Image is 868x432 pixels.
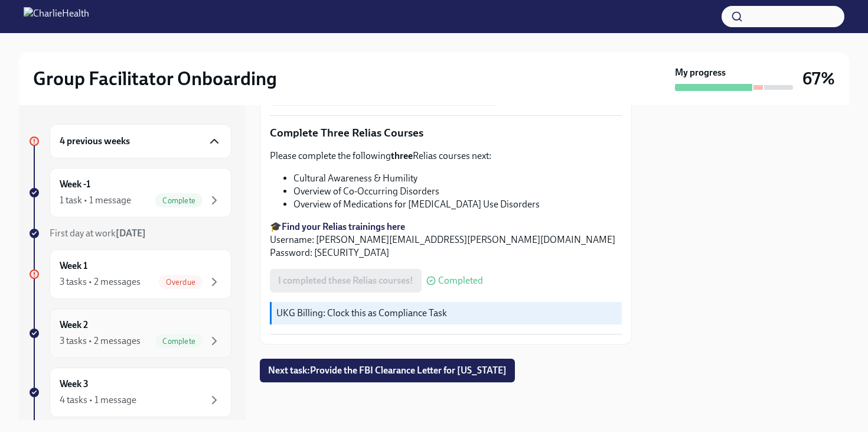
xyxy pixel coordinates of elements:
a: Find your Relias trainings here [282,221,405,232]
a: Week 34 tasks • 1 message [28,368,231,417]
span: Complete [155,337,203,346]
a: Week 23 tasks • 2 messagesComplete [28,308,231,358]
div: 4 tasks • 1 message [60,394,136,407]
span: First day at work [50,228,146,239]
p: 🎓 Username: [PERSON_NAME][EMAIL_ADDRESS][PERSON_NAME][DOMAIN_NAME] Password: [SECURITY_DATA] [270,220,622,259]
img: CharlieHealth [24,7,89,26]
strong: My progress [675,66,726,79]
p: Please complete the following Relias courses next: [270,150,622,163]
div: 1 task • 1 message [60,194,131,207]
strong: three [391,150,413,161]
button: Next task:Provide the FBI Clearance Letter for [US_STATE] [260,359,515,382]
h6: Week -1 [60,178,90,191]
li: Overview of Medications for [MEDICAL_DATA] Use Disorders [293,198,622,211]
li: Overview of Co-Occurring Disorders [293,185,622,198]
a: Week -11 task • 1 messageComplete [28,168,231,217]
h6: 4 previous weeks [60,135,130,148]
a: Week 13 tasks • 2 messagesOverdue [28,249,231,299]
li: Cultural Awareness & Humility [293,172,622,185]
span: Next task : Provide the FBI Clearance Letter for [US_STATE] [268,365,507,376]
a: First day at work[DATE] [28,227,231,240]
span: Overdue [159,278,203,287]
span: Completed [438,276,483,285]
h3: 67% [802,68,835,89]
strong: [DATE] [116,228,146,239]
span: Complete [155,196,203,205]
h6: Week 2 [60,319,88,332]
h6: Week 3 [60,378,89,391]
h6: Week 1 [60,259,87,272]
div: 4 previous weeks [50,124,231,158]
p: UKG Billing: Clock this as Compliance Task [276,307,617,320]
div: 3 tasks • 2 messages [60,334,141,347]
div: 3 tasks • 2 messages [60,275,141,288]
p: Complete Three Relias Courses [270,125,622,141]
h2: Group Facilitator Onboarding [33,67,277,90]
